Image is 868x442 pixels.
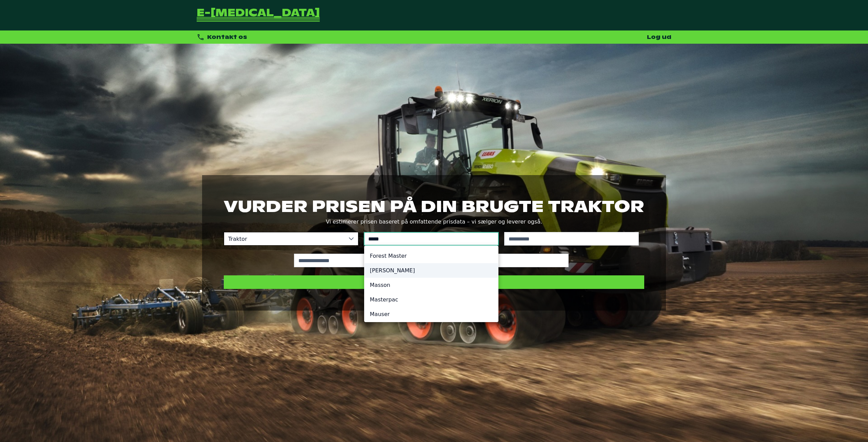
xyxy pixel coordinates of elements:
li: Mauser [364,307,498,321]
ul: Option List [364,246,498,324]
h1: Vurder prisen på din brugte traktor [224,197,644,216]
button: Estimer pris [224,275,644,289]
li: Forest Master [364,249,498,263]
li: Massey Ferguson [364,263,498,278]
li: Masson [364,278,498,292]
a: Log ud [647,34,671,41]
div: Kontakt os [197,33,247,41]
span: Traktor [224,232,344,245]
a: Tilbage til forsiden [197,8,320,22]
p: Vi estimerer prisen baseret på omfattende prisdata – vi sælger og leverer også. [224,217,644,227]
span: Kontakt os [207,34,247,41]
li: Masterpac [364,292,498,307]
